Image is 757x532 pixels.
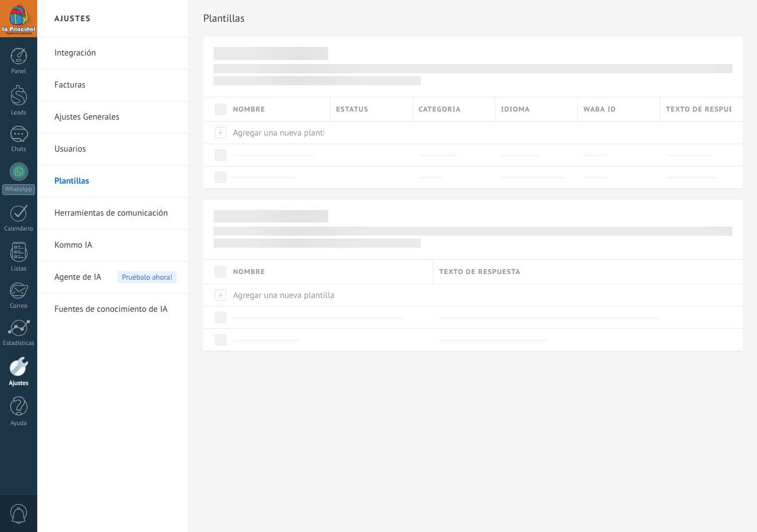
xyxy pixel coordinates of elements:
[117,271,177,283] span: Pruébalo ahora!
[54,197,177,229] a: Herramientas de comunicación
[2,68,36,76] div: Panel
[233,128,334,138] span: Agregar una nueva plantilla
[37,229,188,261] li: Kommo IA
[54,293,177,325] a: Fuentes de conocimiento de IA
[37,37,188,69] li: Integración
[37,133,188,165] li: Usuarios
[2,303,36,310] div: Correo
[233,267,265,277] span: Nombre
[37,197,188,229] li: Herramientas de comunicación
[2,109,36,117] div: Leads
[227,284,428,306] div: Agregar una nueva plantilla
[54,37,177,69] a: Integración
[583,104,616,115] span: WABA ID
[37,293,188,325] li: Fuentes de conocimiento de IA
[2,340,36,347] div: Estadísticas
[2,146,36,153] div: Chats
[227,122,325,144] div: Agregar una nueva plantilla
[2,420,36,427] div: Ayuda
[203,7,743,30] h2: Plantillas
[2,380,36,387] div: Ajustes
[37,261,188,293] li: Agente de IA
[336,104,368,115] span: Estatus
[439,267,521,277] span: Texto de respuesta
[2,184,35,195] div: WhatsApp
[54,229,177,261] a: Kommo IA
[2,225,36,233] div: Calendario
[419,104,461,115] span: Categoria
[501,104,530,115] span: Idioma
[233,290,334,301] span: Agregar una nueva plantilla
[37,101,188,133] li: Ajustes Generales
[54,261,177,293] a: Agente de IA Pruébalo ahora!
[233,104,265,115] span: Nombre
[54,165,177,197] a: Plantillas
[54,101,177,133] a: Ajustes Generales
[54,69,177,101] a: Facturas
[54,133,177,165] a: Usuarios
[37,165,188,197] li: Plantillas
[2,265,36,273] div: Listas
[54,261,101,293] span: Agente de IA
[666,104,731,115] span: Texto de respuesta
[37,69,188,101] li: Facturas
